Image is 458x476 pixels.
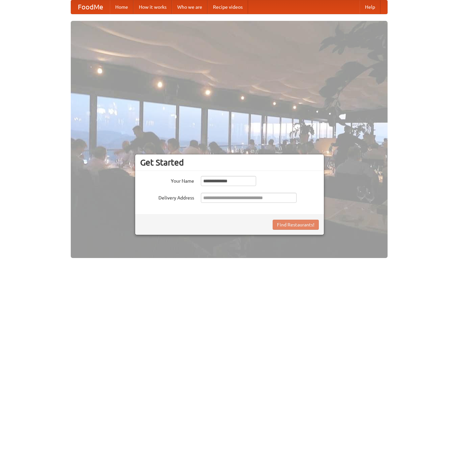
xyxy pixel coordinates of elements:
[360,0,380,14] a: Help
[273,220,319,230] button: Find Restaurants!
[71,0,110,14] a: FoodMe
[172,0,208,14] a: Who we are
[140,176,194,184] label: Your Name
[140,193,194,201] label: Delivery Address
[208,0,248,14] a: Recipe videos
[110,0,133,14] a: Home
[140,157,319,168] h3: Get Started
[133,0,172,14] a: How it works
